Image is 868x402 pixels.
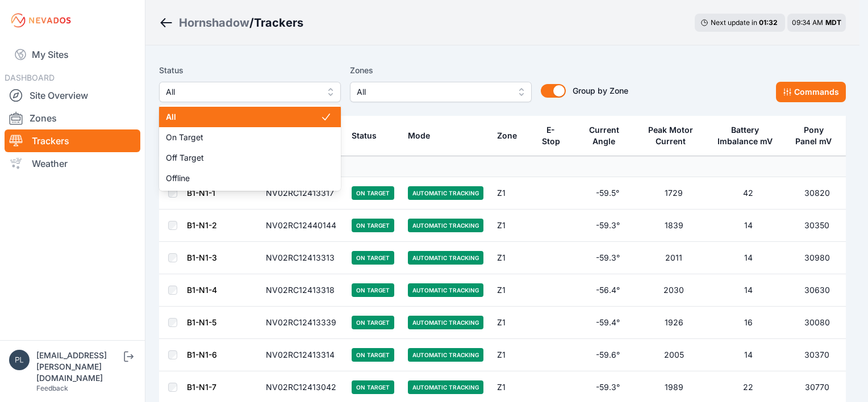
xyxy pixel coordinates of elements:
[166,132,320,143] span: On Target
[166,152,320,164] span: Off Target
[159,104,341,191] div: All
[166,111,320,123] span: All
[166,173,320,184] span: Offline
[159,82,341,102] button: All
[166,85,318,99] span: All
